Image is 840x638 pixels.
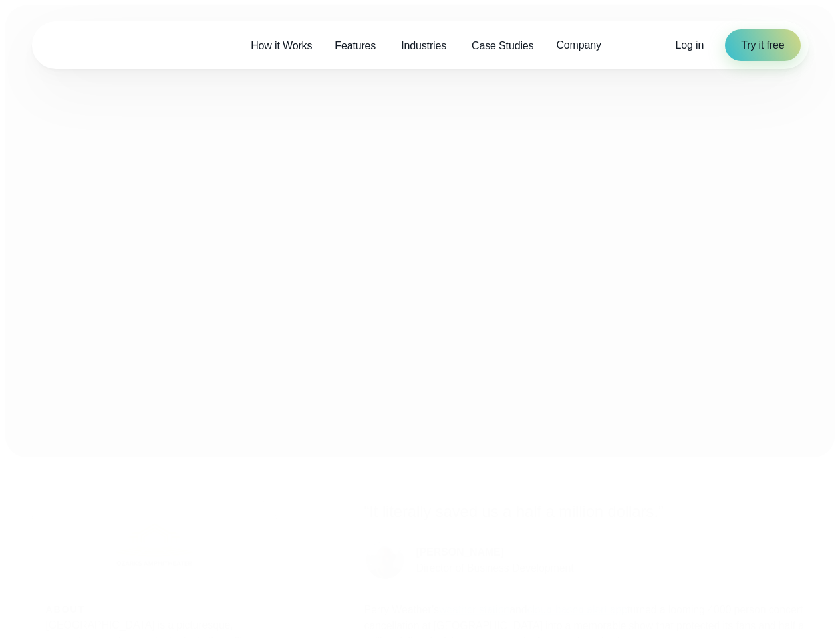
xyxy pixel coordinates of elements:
[401,38,446,54] span: Industries
[676,37,704,53] a: Log in
[460,32,545,59] a: Case Studies
[676,39,704,51] span: Log in
[556,37,601,53] span: Company
[251,38,312,54] span: How it Works
[472,38,533,54] span: Case Studies
[725,29,800,61] a: Try it free
[239,32,323,59] a: How it Works
[335,38,376,54] span: Features
[741,37,784,53] span: Try it free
